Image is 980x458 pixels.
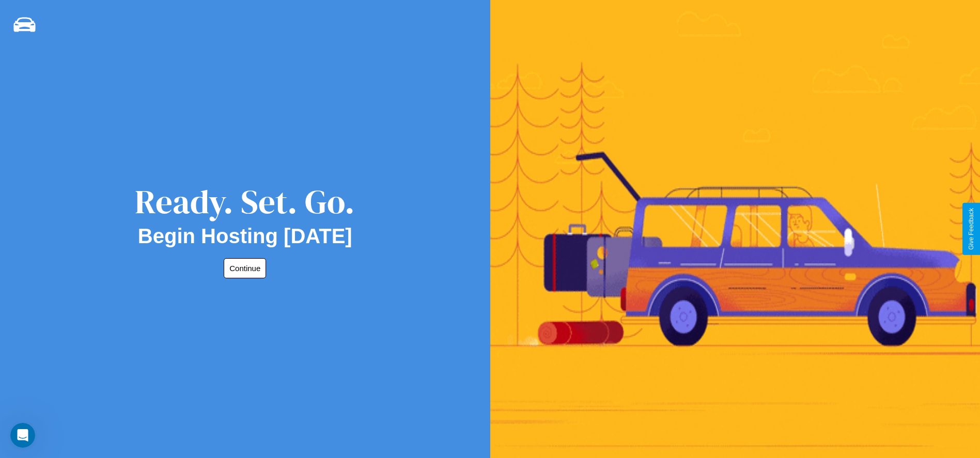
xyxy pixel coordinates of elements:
button: Continue [224,258,266,278]
div: Ready. Set. Go. [135,179,355,225]
h2: Begin Hosting [DATE] [138,225,352,248]
iframe: Intercom live chat [10,423,35,448]
div: Give Feedback [968,208,975,250]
